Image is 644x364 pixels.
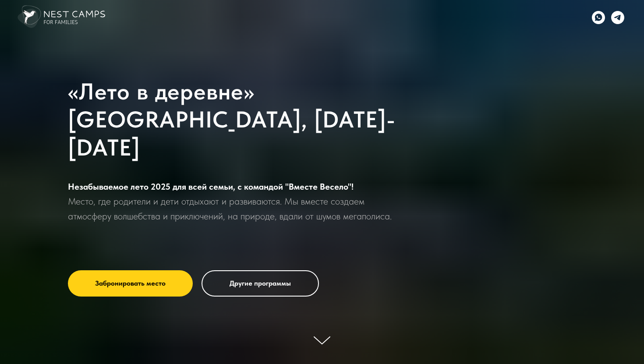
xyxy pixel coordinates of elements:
[611,11,624,24] a: NestCamps_bot
[592,11,605,24] a: WhatsApp
[590,11,626,24] ul: Соц. сети
[68,179,401,237] div: Место, где родители и дети отдыхают и развиваются. Мы вместе создаем атмосферу волшебства и прикл...
[68,67,401,179] h1: «Лето в деревне» [GEOGRAPHIC_DATA], [DATE]-[DATE]
[68,181,354,192] strong: Незабываемое лето 2025 для всей семьи, с командой "Вместе Весело"!
[230,272,291,295] td: Другие программы
[18,5,105,28] img: NEST CAMPS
